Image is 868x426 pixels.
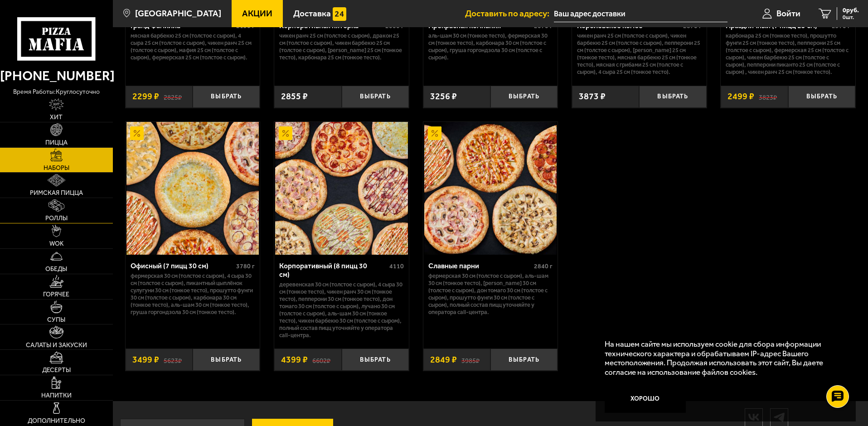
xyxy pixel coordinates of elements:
button: Выбрать [342,86,409,108]
p: Фермерская 30 см (толстое с сыром), Аль-Шам 30 см (тонкое тесто), [PERSON_NAME] 30 см (толстое с ... [428,272,553,316]
p: Аль-Шам 30 см (тонкое тесто), Фермерская 30 см (тонкое тесто), Карбонара 30 см (толстое с сыром),... [428,32,553,61]
button: Выбрать [490,86,558,108]
p: Деревенская 30 см (толстое с сыром), 4 сыра 30 см (тонкое тесто), Чикен Ранч 30 см (тонкое тесто)... [279,281,404,339]
span: Обеды [45,266,67,272]
p: Чикен Ранч 25 см (толстое с сыром), Чикен Барбекю 25 см (толстое с сыром), Пепперони 25 см (толст... [577,32,702,76]
p: Фермерская 30 см (толстое с сыром), 4 сыра 30 см (толстое с сыром), Пикантный цыплёнок сулугуни 3... [131,272,255,316]
div: Офисный (7 пицц 30 см) [131,261,234,270]
p: На нашем сайте мы используем cookie для сбора информации технического характера и обрабатываем IP... [605,339,842,377]
span: 3499 ₽ [132,355,159,364]
span: Хит [50,114,63,121]
span: Войти [776,9,800,18]
span: Десерты [42,367,71,373]
s: 2825 ₽ [164,92,182,101]
span: WOK [49,241,63,247]
img: Акционный [279,126,292,140]
span: 3780 г [236,262,255,270]
p: Карбонара 25 см (тонкое тесто), Прошутто Фунги 25 см (тонкое тесто), Пепперони 25 см (толстое с с... [726,32,850,76]
img: Акционный [130,126,144,140]
span: Доставка [293,9,331,18]
span: 3873 ₽ [579,92,606,101]
span: 4399 ₽ [281,355,308,364]
span: Роллы [45,215,68,222]
span: Акции [242,9,272,18]
span: 3256 ₽ [430,92,457,101]
span: [GEOGRAPHIC_DATA] [135,9,221,18]
span: Салаты и закуски [26,342,87,349]
span: Римская пицца [30,190,83,196]
span: 4110 [389,262,404,270]
a: АкционныйКорпоративный (8 пицц 30 см) [274,122,409,254]
span: Пицца [45,140,68,146]
span: 2499 ₽ [727,92,754,101]
div: Корпоративный (8 пицц 30 см) [279,261,387,279]
span: 2849 ₽ [430,355,457,364]
button: Выбрать [193,349,260,371]
span: 2840 г [534,262,553,270]
img: 15daf4d41897b9f0e9f617042186c801.svg [333,7,346,21]
button: Хорошо [605,386,686,413]
span: Напитки [41,392,72,399]
span: 2299 ₽ [132,92,159,101]
span: Супы [47,317,65,323]
span: Доставить по адресу: [465,9,554,18]
span: Горячее [43,291,69,298]
button: Выбрать [342,349,409,371]
s: 3823 ₽ [759,92,777,101]
s: 3985 ₽ [461,355,480,364]
button: Выбрать [490,349,558,371]
s: 5623 ₽ [164,355,182,364]
a: АкционныйСлавные парни [423,122,558,254]
span: 2855 ₽ [281,92,308,101]
p: Мясная Барбекю 25 см (толстое с сыром), 4 сыра 25 см (толстое с сыром), Чикен Ранч 25 см (толстое... [131,32,255,61]
button: Выбрать [788,86,855,108]
span: Наборы [44,165,69,171]
input: Ваш адрес доставки [554,5,727,22]
a: АкционныйОфисный (7 пицц 30 см) [126,122,260,254]
button: Выбрать [639,86,706,108]
s: 6602 ₽ [312,355,330,364]
img: Офисный (7 пицц 30 см) [126,122,259,254]
span: Дополнительно [28,418,85,424]
p: Чикен Ранч 25 см (толстое с сыром), Дракон 25 см (толстое с сыром), Чикен Барбекю 25 см (толстое ... [279,32,404,61]
span: 0 шт. [843,15,859,20]
img: Акционный [428,126,441,140]
button: Выбрать [193,86,260,108]
span: 0 руб. [843,7,859,14]
img: Славные парни [424,122,557,254]
img: Корпоративный (8 пицц 30 см) [275,122,407,254]
div: Славные парни [428,261,532,270]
